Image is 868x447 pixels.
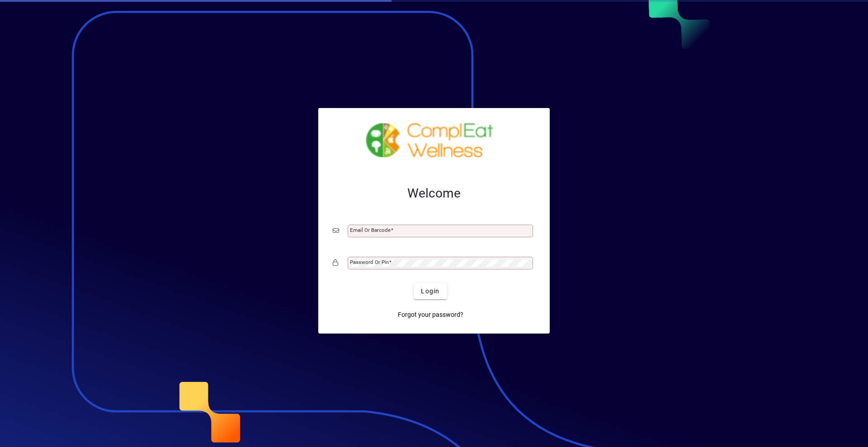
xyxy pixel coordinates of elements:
[350,259,389,265] mat-label: Password or Pin
[394,306,467,323] a: Forgot your password?
[333,186,535,201] h2: Welcome
[350,227,391,233] mat-label: Email or Barcode
[398,310,463,320] span: Forgot your password?
[421,287,439,296] span: Login
[414,283,447,299] button: Login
